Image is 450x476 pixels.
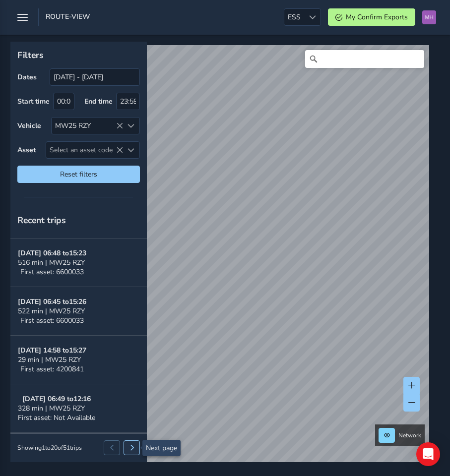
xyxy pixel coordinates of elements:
[25,170,132,179] span: Reset filters
[84,97,113,106] label: End time
[18,404,85,413] span: 328 min | MW25 RZY
[22,394,91,404] strong: [DATE] 06:49 to 12:16
[10,287,147,336] button: [DATE] 06:45 to15:26522 min | MW25 RZYFirst asset: 6600033
[46,12,90,26] span: route-view
[17,72,37,82] label: Dates
[17,145,36,155] label: Asset
[14,45,429,474] canvas: Map
[17,444,82,452] div: Showing 1 to 20 of 51 trips
[422,10,436,24] img: diamond-layout
[17,166,140,183] button: Reset filters
[20,364,84,374] span: First asset: 4200841
[18,306,85,316] span: 522 min | MW25 RZY
[17,97,50,106] label: Start time
[17,121,41,130] label: Vehicle
[17,214,66,226] span: Recent trips
[10,238,147,287] button: [DATE] 06:48 to15:23516 min | MW25 RZYFirst asset: 6600033
[46,142,123,158] span: Select an asset code
[18,258,85,267] span: 516 min | MW25 RZY
[52,118,123,134] div: MW25 RZY
[18,248,86,258] strong: [DATE] 06:48 to 15:23
[328,8,415,26] button: My Confirm Exports
[10,336,147,384] button: [DATE] 14:58 to15:2729 min | MW25 RZYFirst asset: 4200841
[398,431,421,439] span: Network
[17,49,140,61] p: Filters
[20,267,84,277] span: First asset: 6600033
[123,142,139,158] div: Select an asset code
[346,12,408,22] span: My Confirm Exports
[18,355,81,364] span: 29 min | MW25 RZY
[20,316,84,325] span: First asset: 6600033
[416,442,440,466] div: Open Intercom Messenger
[18,413,95,422] span: First asset: Not Available
[10,384,147,433] button: [DATE] 06:49 to12:16328 min | MW25 RZYFirst asset: Not Available
[284,9,304,25] span: ESS
[305,50,424,68] input: Hae
[18,346,86,355] strong: [DATE] 14:58 to 15:27
[18,297,86,306] strong: [DATE] 06:45 to 15:26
